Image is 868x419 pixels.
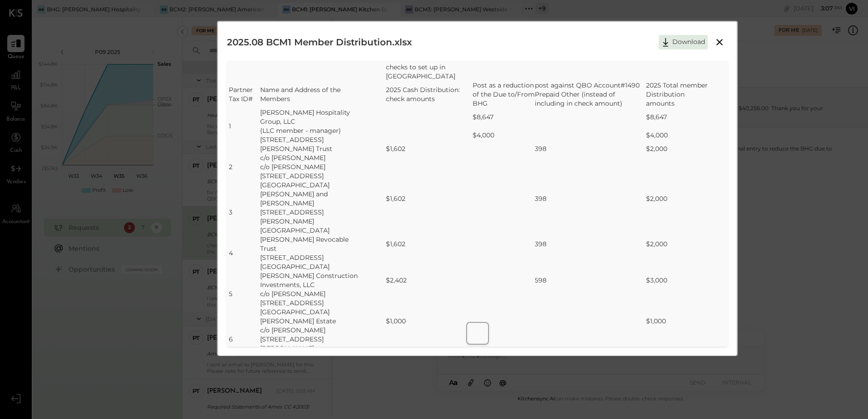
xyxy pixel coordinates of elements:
[386,190,473,208] td: $1,602
[229,235,260,271] td: 4
[260,81,365,108] td: Name and Address of the Members
[473,108,535,126] td: $8,647
[229,108,260,144] td: 1
[260,235,365,253] td: [PERSON_NAME] Revocable Trust
[260,289,365,298] td: c/o [PERSON_NAME]
[473,126,535,144] td: $4,000
[260,307,365,317] td: [GEOGRAPHIC_DATA]
[260,180,365,190] td: [GEOGRAPHIC_DATA]
[229,271,260,317] td: 5
[260,144,365,153] td: [PERSON_NAME] Trust
[229,190,260,235] td: 3
[260,153,365,162] td: c/o [PERSON_NAME]
[646,126,711,144] td: $4,000
[386,317,473,326] td: $1,000
[260,262,365,271] td: [GEOGRAPHIC_DATA]
[646,317,711,326] td: $1,000
[646,81,711,108] td: 2025 Total member Distribution amounts
[386,144,473,153] td: $1,602
[260,162,365,171] td: c/o [PERSON_NAME]
[260,226,365,235] td: [GEOGRAPHIC_DATA]
[535,190,646,208] td: 398
[386,63,473,81] td: checks to set up in [GEOGRAPHIC_DATA]
[229,81,260,108] td: Partner Tax ID#
[646,235,711,253] td: $2,000
[473,81,535,108] td: Post as a reduction of the Due to/From BHG
[260,171,365,180] td: [STREET_ADDRESS]
[646,271,711,289] td: $3,000
[535,235,646,253] td: 398
[646,190,711,208] td: $2,000
[386,235,473,253] td: $1,602
[535,144,646,153] td: 398
[260,208,365,226] td: [STREET_ADDRESS][PERSON_NAME]
[535,271,646,289] td: 598
[260,190,365,208] td: [PERSON_NAME] and [PERSON_NAME]
[260,108,365,126] td: [PERSON_NAME] Hospitality Group, LLC
[646,108,711,126] td: $8,647
[229,144,260,190] td: 2
[260,298,365,307] td: [STREET_ADDRESS]
[386,81,473,108] td: 2025 Cash Distribution: check amounts
[229,317,260,362] td: 6
[260,126,365,144] td: (LLC member - manager) [STREET_ADDRESS]
[227,31,412,54] h2: 2025.08 BCM1 Member Distribution.xlsx
[386,271,473,289] td: $2,402
[535,81,646,108] td: post against QBO Account#1490 Prepaid Other (instead of including in check amount)
[260,253,365,262] td: [STREET_ADDRESS]
[260,317,365,326] td: [PERSON_NAME] Estate
[646,144,711,153] td: $2,000
[260,271,365,289] td: [PERSON_NAME] Construction Investments, LLC
[659,35,708,49] button: Download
